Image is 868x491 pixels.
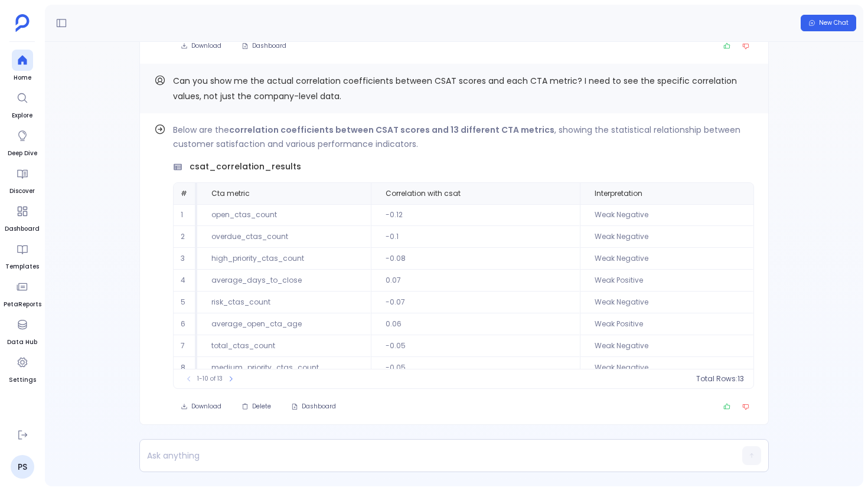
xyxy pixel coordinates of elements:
td: 2 [174,226,197,248]
td: -0.1 [371,226,579,248]
span: Interpretation [595,189,642,198]
td: open_ctas_count [197,204,371,226]
a: PetaReports [4,276,41,309]
td: Weak Negative [580,335,753,357]
td: -0.07 [371,292,579,313]
img: petavue logo [15,14,30,32]
button: Dashboard [234,38,294,54]
span: PetaReports [4,300,41,309]
td: 0.06 [371,313,579,335]
a: PS [11,455,34,479]
a: Settings [9,352,36,385]
span: Total Rows: [696,374,738,384]
a: Templates [5,238,39,271]
span: Can you show me the actual correlation coefficients between CSAT scores and each CTA metric? I ne... [173,75,737,102]
td: Weak Negative [580,226,753,248]
td: 6 [174,313,197,335]
span: Home [12,73,33,83]
td: medium_priority_ctas_count [197,357,371,379]
button: Delete [234,398,279,415]
span: Cta metric [211,189,250,198]
button: New Chat [801,15,856,31]
td: overdue_ctas_count [197,226,371,248]
button: Download [173,38,229,54]
td: risk_ctas_count [197,292,371,313]
td: 0.07 [371,270,579,292]
td: 8 [174,357,197,379]
span: Templates [5,262,39,271]
a: Deep Dive [8,125,37,158]
td: Weak Negative [580,204,753,226]
span: 13 [738,374,744,384]
td: total_ctas_count [197,335,371,357]
span: Correlation with csat [386,189,461,198]
td: Weak Negative [580,292,753,313]
span: Settings [9,375,36,385]
td: -0.08 [371,248,579,270]
a: Explore [12,87,33,120]
td: average_open_cta_age [197,313,371,335]
a: Discover [9,163,35,196]
button: Download [173,398,229,415]
span: csat_correlation_results [190,161,301,173]
a: Data Hub [7,314,37,347]
span: Discover [9,186,35,196]
span: Dashboard [302,402,336,411]
strong: correlation coefficients between CSAT scores and 13 different CTA metrics [229,124,554,136]
p: Below are the , showing the statistical relationship between customer satisfaction and various pe... [173,123,754,151]
td: Weak Negative [580,357,753,379]
button: Dashboard [283,398,344,415]
span: Deep Dive [8,149,37,158]
span: Download [191,402,221,411]
span: # [181,188,187,198]
td: high_priority_ctas_count [197,248,371,270]
span: Data Hub [7,338,37,347]
a: Dashboard [5,201,40,234]
td: 7 [174,335,197,357]
span: 1-10 of 13 [197,374,223,384]
span: Dashboard [5,224,40,234]
td: -0.05 [371,335,579,357]
td: Weak Negative [580,248,753,270]
span: New Chat [819,19,849,27]
td: 1 [174,204,197,226]
td: 4 [174,270,197,292]
span: Delete [252,402,271,411]
td: 3 [174,248,197,270]
td: average_days_to_close [197,270,371,292]
span: Download [191,42,221,50]
span: Dashboard [252,42,286,50]
td: Weak Positive [580,270,753,292]
td: Weak Positive [580,313,753,335]
a: Home [12,50,33,83]
td: -0.05 [371,357,579,379]
span: Explore [12,111,33,120]
td: -0.12 [371,204,579,226]
td: 5 [174,292,197,313]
